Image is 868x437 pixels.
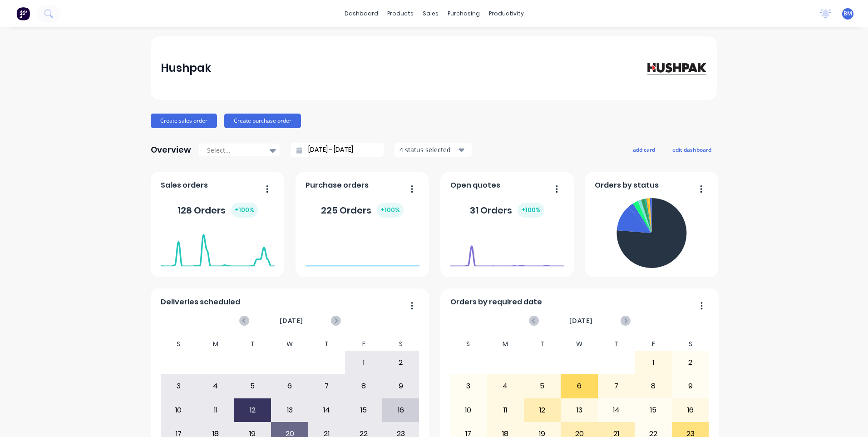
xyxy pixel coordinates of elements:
div: 225 Orders [321,203,404,218]
div: 6 [561,375,597,397]
div: 5 [524,375,561,397]
div: 14 [598,399,635,422]
div: 1 [345,351,382,374]
div: 13 [561,399,597,422]
div: + 100 % [377,203,404,218]
div: S [450,338,487,351]
div: 15 [345,399,382,422]
div: Overview [151,141,191,159]
div: 8 [635,375,671,397]
span: Purchase orders [306,180,369,191]
div: + 100 % [231,203,258,218]
div: 4 [487,375,523,397]
div: 128 Orders [178,203,258,218]
span: [DATE] [280,316,303,326]
div: 3 [450,375,487,397]
div: 16 [672,399,709,422]
div: sales [418,7,443,20]
div: 10 [161,399,197,422]
div: F [345,338,382,351]
div: T [234,338,271,351]
a: dashboard [340,7,383,20]
div: F [635,338,672,351]
div: 14 [309,399,345,422]
img: Hushpak [644,60,707,76]
div: 11 [197,399,234,422]
div: 2 [672,351,709,374]
div: 16 [383,399,419,422]
div: 9 [672,375,709,397]
button: edit dashboard [666,144,717,155]
button: add card [627,144,661,155]
div: S [160,338,197,351]
img: Factory [16,7,30,20]
span: Open quotes [450,180,500,191]
span: Orders by status [595,180,659,191]
div: 12 [235,399,271,422]
div: 3 [161,375,197,397]
div: T [524,338,561,351]
span: Sales orders [161,180,208,191]
div: + 100 % [518,203,544,218]
div: 13 [271,399,308,422]
div: 9 [383,375,419,397]
button: 4 status selected [395,143,472,157]
div: purchasing [443,7,484,20]
div: 7 [598,375,635,397]
div: 5 [235,375,271,397]
div: W [561,338,598,351]
div: M [197,338,234,351]
div: 2 [383,351,419,374]
div: 6 [271,375,308,397]
div: 4 [197,375,234,397]
div: 7 [309,375,345,397]
div: S [672,338,709,351]
div: S [382,338,419,351]
div: T [598,338,635,351]
div: 12 [524,399,561,422]
div: 15 [635,399,671,422]
div: T [308,338,345,351]
div: productivity [484,7,528,20]
div: 31 Orders [470,203,544,218]
div: 4 status selected [399,145,457,154]
span: [DATE] [569,316,593,326]
button: Create sales order [151,114,217,128]
div: W [271,338,308,351]
div: 8 [345,375,382,397]
div: M [487,338,524,351]
span: Deliveries scheduled [161,297,240,308]
div: 11 [487,399,523,422]
div: 10 [450,399,487,422]
div: products [383,7,418,20]
span: BM [843,10,852,18]
button: Create purchase order [224,114,301,128]
div: 1 [635,351,671,374]
div: Hushpak [161,59,211,77]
